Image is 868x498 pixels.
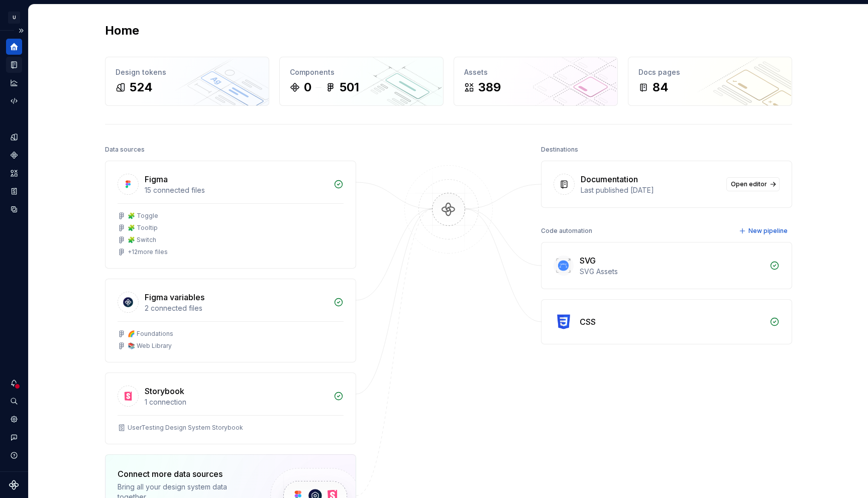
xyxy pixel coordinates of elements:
[145,397,328,407] div: 1 connection
[128,212,158,220] div: 🧩 Toggle
[6,93,22,109] a: Code automation
[6,183,22,199] a: Storybook stories
[6,147,22,163] a: Components
[118,468,253,480] div: Connect more data sources
[726,177,780,191] a: Open editor
[304,79,311,95] div: 0
[145,291,204,303] div: Figma variables
[464,67,607,77] div: Assets
[6,201,22,217] a: Data sources
[541,224,592,238] div: Code automation
[145,303,328,313] div: 2 connected files
[145,185,328,195] div: 15 connected files
[731,180,767,188] span: Open editor
[128,330,173,338] div: 🌈 Foundations
[580,316,596,328] div: CSS
[116,67,259,77] div: Design tokens
[105,57,269,106] a: Design tokens524
[454,57,618,106] a: Assets389
[6,39,22,55] a: Home
[14,24,28,38] button: Expand sidebar
[145,385,184,397] div: Storybook
[9,480,19,490] svg: Supernova Logo
[628,57,792,106] a: Docs pages84
[6,411,22,427] a: Settings
[128,248,168,256] div: + 12 more files
[580,267,764,277] div: SVG Assets
[581,173,638,185] div: Documentation
[105,279,356,362] a: Figma variables2 connected files🌈 Foundations📚 Web Library
[128,224,158,232] div: 🧩 Tooltip
[340,79,359,95] div: 501
[580,255,596,267] div: SVG
[748,227,788,235] span: New pipeline
[130,79,153,95] div: 524
[8,12,20,24] div: U
[638,67,782,77] div: Docs pages
[105,372,356,444] a: Storybook1 connectionUserTesting Design System Storybook
[541,143,578,157] div: Destinations
[581,185,720,195] div: Last published [DATE]
[279,57,444,106] a: Components0501
[653,79,669,95] div: 84
[105,143,145,157] div: Data sources
[6,165,22,181] a: Assets
[145,173,168,185] div: Figma
[6,129,22,145] a: Design tokens
[2,7,26,28] button: U
[6,429,22,445] button: Contact support
[105,23,139,39] h2: Home
[290,67,433,77] div: Components
[736,224,792,238] button: New pipeline
[6,57,22,73] a: Documentation
[478,79,501,95] div: 389
[128,236,156,244] div: 🧩 Switch
[6,393,22,409] button: Search ⌘K
[128,342,172,350] div: 📚 Web Library
[6,75,22,91] a: Analytics
[128,424,243,432] div: UserTesting Design System Storybook
[6,375,22,391] button: Notifications
[105,161,356,269] a: Figma15 connected files🧩 Toggle🧩 Tooltip🧩 Switch+12more files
